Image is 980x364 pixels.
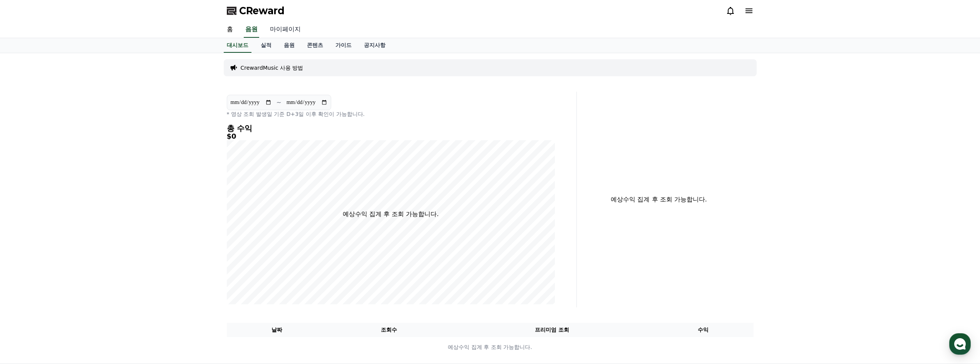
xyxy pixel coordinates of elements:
span: 홈 [24,256,29,262]
a: 공지사항 [358,38,392,53]
p: 예상수익 집계 후 조회 가능합니다. [343,210,439,219]
a: 음원 [244,22,259,38]
a: 홈 [2,244,51,263]
a: 설정 [99,244,148,263]
a: 콘텐츠 [301,38,329,53]
a: 가이드 [329,38,358,53]
p: ~ [276,98,281,107]
span: CReward [239,5,285,17]
p: 예상수익 집계 후 조회 가능합니다. [227,343,753,351]
th: 날짜 [227,323,327,337]
a: CrewardMusic 사용 방법 [241,64,303,72]
p: 예상수익 집계 후 조회 가능합니다. [583,195,735,204]
a: 마이페이지 [264,22,307,38]
p: * 영상 조회 발생일 기준 D+3일 이후 확인이 가능합니다. [227,110,555,118]
span: 대화 [70,256,80,262]
a: 홈 [221,22,239,38]
a: 음원 [278,38,301,53]
span: 설정 [119,256,128,262]
h5: $0 [227,133,555,140]
th: 조회수 [327,323,451,337]
a: CReward [227,5,285,17]
h4: 총 수익 [227,124,555,133]
a: 대시보드 [224,38,251,53]
th: 수익 [653,323,754,337]
a: 실적 [255,38,278,53]
th: 프리미엄 조회 [451,323,653,337]
a: 대화 [51,244,99,263]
